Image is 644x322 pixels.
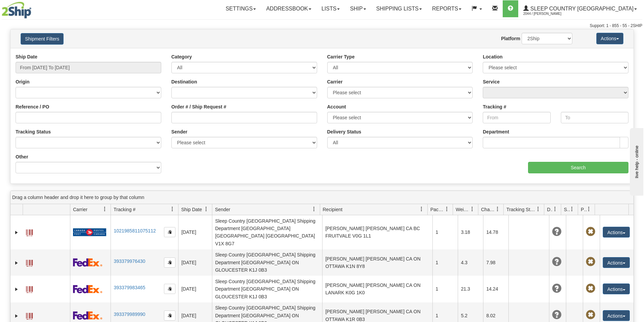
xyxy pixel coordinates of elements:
a: Carrier filter column settings [99,203,111,215]
a: Sleep Country [GEOGRAPHIC_DATA] 2044 / [PERSON_NAME] [518,0,642,17]
a: Sender filter column settings [308,203,320,215]
span: Shipment Issues [564,206,570,213]
td: [DATE] [178,215,212,249]
label: Carrier Type [327,53,355,60]
span: Weight [456,206,470,213]
td: [DATE] [178,249,212,276]
button: Shipment Filters [21,33,64,45]
label: Tracking # [483,103,506,110]
a: Label [26,226,33,237]
a: Ship [345,0,371,17]
label: Platform [501,35,520,42]
a: Shipment Issues filter column settings [566,203,578,215]
a: Recipient filter column settings [416,203,427,215]
span: Pickup Not Assigned [586,284,595,293]
a: Expand [13,286,20,293]
td: 1 [432,215,458,249]
td: 3.18 [458,215,483,249]
a: Expand [13,259,20,266]
img: 20 - Canada Post [73,228,106,237]
label: Department [483,128,509,135]
a: Charge filter column settings [492,203,503,215]
span: Recipient [323,206,342,213]
a: Expand [13,313,20,319]
button: Copy to clipboard [164,311,175,321]
button: Copy to clipboard [164,257,175,268]
td: [PERSON_NAME] [PERSON_NAME] CA BC FRUITVALE V0G 1L1 [322,215,432,249]
span: Unknown [552,310,562,320]
a: 393379976430 [114,258,145,264]
a: Lists [316,0,345,17]
label: Destination [171,78,197,85]
label: Delivery Status [327,128,361,135]
label: Origin [16,78,29,85]
button: Actions [603,283,630,294]
a: Label [26,283,33,294]
label: Service [483,78,500,85]
span: Sender [215,206,230,213]
input: To [561,112,628,123]
a: Tracking Status filter column settings [532,203,544,215]
iframe: chat widget [628,126,643,195]
button: Copy to clipboard [164,284,175,294]
a: Expand [13,229,20,236]
img: logo2044.jpg [2,2,31,19]
a: Addressbook [261,0,316,17]
img: 2 - FedEx Express® [73,258,102,267]
div: live help - online [5,6,63,11]
a: Tracking # filter column settings [167,203,178,215]
span: Tracking Status [506,206,536,213]
td: 7.98 [483,249,508,276]
label: Order # / Ship Request # [171,103,226,110]
img: 2 - FedEx Express® [73,311,102,320]
div: grid grouping header [10,191,634,204]
a: Packages filter column settings [441,203,453,215]
td: 14.78 [483,215,508,249]
a: Shipping lists [371,0,427,17]
button: Actions [603,310,630,321]
a: Weight filter column settings [467,203,478,215]
span: Ship Date [181,206,202,213]
td: Sleep Country [GEOGRAPHIC_DATA] Shipping Department [GEOGRAPHIC_DATA] ON GLOUCESTER K1J 0B3 [212,249,322,276]
a: Label [26,310,33,321]
label: Carrier [327,78,343,85]
label: Reference / PO [16,103,49,110]
button: Actions [603,257,630,268]
a: Pickup Status filter column settings [583,203,595,215]
a: 393379989990 [114,312,145,317]
input: From [483,112,550,123]
button: Copy to clipboard [164,227,175,237]
td: 21.3 [458,276,483,302]
img: 2 - FedEx Express® [73,285,102,293]
label: Other [16,153,28,160]
a: Settings [220,0,261,17]
a: 1021985811075112 [114,228,156,233]
span: Carrier [73,206,88,213]
label: Tracking Status [16,128,51,135]
input: Search [528,162,628,173]
span: Sleep Country [GEOGRAPHIC_DATA] [529,6,634,11]
span: Pickup Status [581,206,587,213]
span: Tracking # [114,206,136,213]
span: Charge [481,206,495,213]
span: Pickup Not Assigned [586,257,595,267]
td: 14.24 [483,276,508,302]
span: Delivery Status [547,206,553,213]
div: Support: 1 - 855 - 55 - 2SHIP [2,23,642,29]
a: Ship Date filter column settings [200,203,212,215]
td: [PERSON_NAME] [PERSON_NAME] CA ON LANARK K0G 1K0 [322,276,432,302]
span: Unknown [552,227,562,237]
td: 4.3 [458,249,483,276]
td: 1 [432,276,458,302]
a: 393379983465 [114,285,145,290]
span: Packages [430,206,445,213]
button: Actions [603,227,630,238]
td: Sleep Country [GEOGRAPHIC_DATA] Shipping Department [GEOGRAPHIC_DATA] [GEOGRAPHIC_DATA] [GEOGRAPH... [212,215,322,249]
td: 1 [432,249,458,276]
label: Location [483,53,502,60]
label: Account [327,103,346,110]
td: [DATE] [178,276,212,302]
span: Pickup Not Assigned [586,227,595,237]
span: 2044 / [PERSON_NAME] [523,10,574,17]
label: Ship Date [16,53,38,60]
